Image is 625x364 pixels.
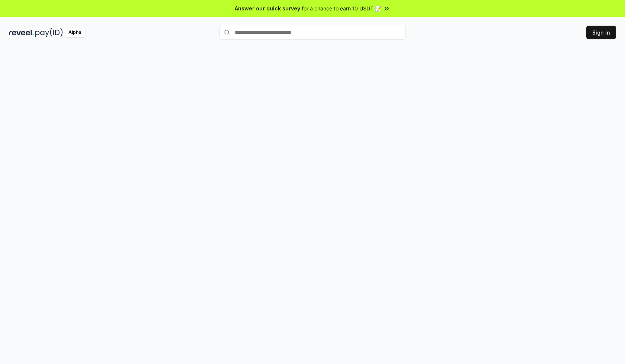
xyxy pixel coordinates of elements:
[586,26,616,39] button: Sign In
[9,28,34,37] img: reveel_dark
[64,28,85,37] div: Alpha
[302,4,381,12] span: for a chance to earn 10 USDT 📝
[35,28,63,37] img: pay_id
[235,4,300,12] span: Answer our quick survey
